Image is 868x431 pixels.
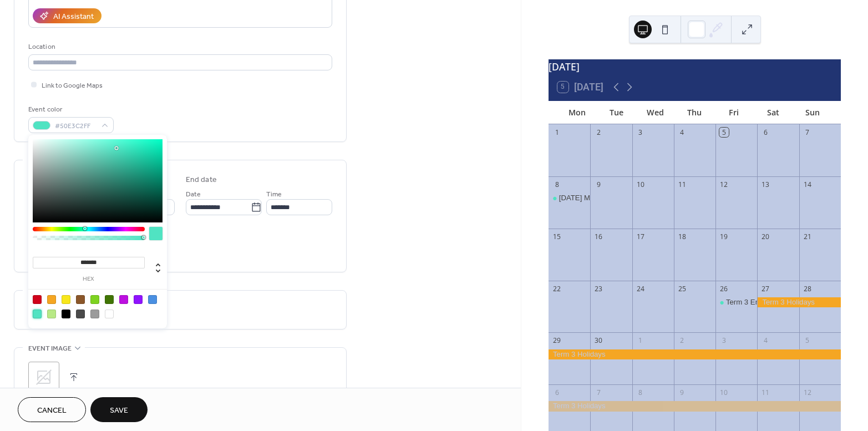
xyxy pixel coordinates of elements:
[37,405,67,417] span: Cancel
[53,11,94,23] div: AI Assistant
[636,232,645,241] div: 17
[675,101,714,124] div: Thu
[110,405,128,417] span: Save
[62,295,70,304] div: #F8E71C
[76,310,85,318] div: #4A4A4A
[33,295,42,304] div: #D0021B
[47,310,56,318] div: #B8E986
[761,180,770,189] div: 13
[719,388,729,398] div: 10
[105,295,114,304] div: #417505
[549,349,841,359] div: Term 3 Holidays
[677,128,687,137] div: 4
[119,295,128,304] div: #BD10E0
[594,232,603,241] div: 16
[677,180,687,189] div: 11
[76,295,85,304] div: #8B572A
[677,388,687,398] div: 9
[186,189,201,200] span: Date
[636,128,645,137] div: 3
[719,336,729,346] div: 3
[552,180,562,189] div: 8
[594,180,603,189] div: 9
[636,180,645,189] div: 10
[719,180,729,189] div: 12
[761,128,770,137] div: 6
[28,343,72,354] span: Event image
[18,397,86,422] button: Cancel
[757,297,841,307] div: Term 3 Holidays
[549,401,841,411] div: Term 3 Holidays
[90,310,99,318] div: #9B9B9B
[719,232,729,241] div: 19
[552,128,562,137] div: 1
[677,284,687,293] div: 25
[549,59,841,74] div: [DATE]
[803,284,812,293] div: 28
[266,189,282,200] span: Time
[636,336,645,346] div: 1
[33,310,42,318] div: #50E3C2
[47,295,56,304] div: #F5A623
[754,101,793,124] div: Sat
[33,8,101,23] button: AI Assistant
[28,104,111,115] div: Event color
[28,41,330,53] div: Location
[761,284,770,293] div: 27
[636,101,675,124] div: Wed
[719,128,729,137] div: 5
[148,295,157,304] div: #4A90E2
[761,388,770,398] div: 11
[28,362,59,393] div: ;
[715,297,757,307] div: Term 3 Ends
[803,232,812,241] div: 21
[594,388,603,398] div: 7
[793,101,832,124] div: Sun
[594,284,603,293] div: 23
[186,174,217,186] div: End date
[597,101,636,124] div: Tue
[803,388,812,398] div: 12
[761,336,770,346] div: 4
[552,232,562,241] div: 15
[803,128,812,137] div: 7
[636,284,645,293] div: 24
[559,193,625,203] div: [DATE] Morning Tea
[552,388,562,398] div: 6
[134,295,143,304] div: #9013FE
[90,397,148,422] button: Save
[636,388,645,398] div: 8
[677,232,687,241] div: 18
[594,128,603,137] div: 2
[105,310,114,318] div: #FFFFFF
[55,120,96,132] span: #50E3C2FF
[552,284,562,293] div: 22
[803,336,812,346] div: 5
[677,336,687,346] div: 2
[726,297,767,307] div: Term 3 Ends
[594,336,603,346] div: 30
[761,232,770,241] div: 20
[33,276,145,282] label: hex
[714,101,754,124] div: Fri
[549,193,590,203] div: Father's Day Morning Tea
[62,310,70,318] div: #000000
[552,336,562,346] div: 29
[719,284,729,293] div: 26
[90,295,99,304] div: #7ED321
[803,180,812,189] div: 14
[42,80,103,92] span: Link to Google Maps
[557,101,597,124] div: Mon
